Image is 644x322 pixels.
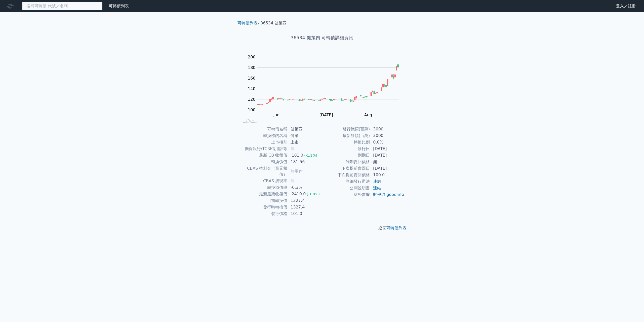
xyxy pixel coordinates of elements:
[370,126,405,132] td: 3000
[291,191,307,197] div: 2410.0
[248,65,256,70] tspan: 180
[273,113,279,117] tspan: Jun
[370,165,405,172] td: [DATE]
[612,2,640,10] a: 登入／註冊
[248,108,256,112] tspan: 100
[239,165,288,178] td: CBAS 權利金（百元報價）
[322,172,370,178] td: 下次提前賣回價格
[239,197,288,204] td: 目前轉換價
[288,139,322,146] td: 上市
[248,86,256,91] tspan: 140
[261,20,287,26] li: 36534 健策四
[248,55,256,59] tspan: 200
[322,191,370,198] td: 財務數據
[237,20,259,26] li: ›
[239,152,288,159] td: 最新 CB 收盤價
[288,210,322,217] td: 101.0
[370,152,405,159] td: [DATE]
[322,165,370,172] td: 下次提前賣回日
[386,192,404,197] a: goodinfo
[291,146,295,151] span: 無
[322,159,370,165] td: 到期賣回價格
[239,132,288,139] td: 轉換標的名稱
[304,153,317,157] span: (-1.1%)
[233,225,411,231] p: 返回
[239,210,288,217] td: 發行價格
[364,113,372,117] tspan: Aug
[239,184,288,191] td: 轉換溢價率
[291,169,303,174] span: 無承作
[239,178,288,184] td: CBAS 折現率
[288,197,322,204] td: 1327.4
[239,126,288,132] td: 可轉債名稱
[237,21,258,25] a: 可轉債列表
[322,126,370,132] td: 發行總額(百萬)
[239,191,288,197] td: 最新股票收盤價
[322,146,370,152] td: 發行日
[319,113,333,117] tspan: [DATE]
[239,159,288,165] td: 轉換價值
[291,178,295,183] span: 無
[248,76,256,81] tspan: 160
[370,191,405,198] td: ,
[386,226,407,230] a: 可轉債列表
[233,34,411,41] h1: 36534 健策四 可轉債詳細資訊
[248,97,256,102] tspan: 120
[373,179,381,184] a: 連結
[322,178,370,185] td: 詳細發行辦法
[239,139,288,146] td: 上市櫃別
[370,146,405,152] td: [DATE]
[322,139,370,146] td: 轉換比例
[288,126,322,132] td: 健策四
[291,152,304,158] div: 181.0
[322,185,370,191] td: 公開說明書
[373,192,385,197] a: 財報狗
[373,186,381,190] a: 連結
[288,159,322,165] td: 181.56
[245,55,406,117] g: Chart
[307,192,320,196] span: (-1.0%)
[239,146,288,152] td: 擔保銀行/TCRI信用評等
[370,132,405,139] td: 3000
[288,184,322,191] td: -0.3%
[370,172,405,178] td: 100.0
[109,4,129,8] a: 可轉債列表
[370,159,405,165] td: 無
[322,132,370,139] td: 最新餘額(百萬)
[370,139,405,146] td: 0.0%
[322,152,370,159] td: 到期日
[22,2,103,10] input: 搜尋可轉債 代號／名稱
[288,204,322,210] td: 1327.4
[288,132,322,139] td: 健策
[239,204,288,210] td: 發行時轉換價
